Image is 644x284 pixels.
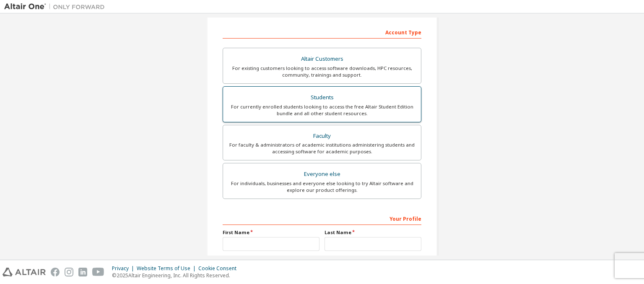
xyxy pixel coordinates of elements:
div: For existing customers looking to access software downloads, HPC resources, community, trainings ... [228,65,416,78]
div: Everyone else [228,168,416,180]
img: facebook.svg [51,268,60,276]
img: youtube.svg [92,268,104,276]
p: © 2025 Altair Engineering, Inc. All Rights Reserved. [112,272,241,279]
div: Altair Customers [228,53,416,65]
img: linkedin.svg [78,268,87,276]
div: Account Type [223,25,421,39]
div: Faculty [228,130,416,142]
div: Your Profile [223,212,421,225]
div: For individuals, businesses and everyone else looking to try Altair software and explore our prod... [228,180,416,194]
img: altair_logo.svg [3,268,46,276]
div: For currently enrolled students looking to access the free Altair Student Edition bundle and all ... [228,103,416,117]
div: Cookie Consent [198,265,241,272]
img: instagram.svg [65,268,73,276]
div: Privacy [112,265,137,272]
img: Altair One [4,3,109,11]
div: Students [228,92,416,103]
label: Last Name [325,229,421,236]
label: First Name [223,229,319,236]
div: For faculty & administrators of academic institutions administering students and accessing softwa... [228,142,416,155]
div: Website Terms of Use [137,265,198,272]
